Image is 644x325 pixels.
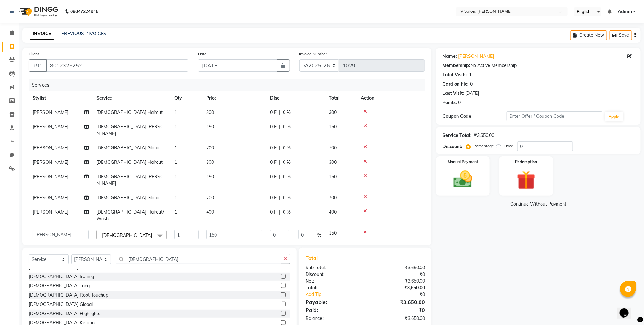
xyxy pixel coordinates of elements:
[470,81,473,87] div: 0
[458,99,461,106] div: 0
[301,291,376,298] a: Add Tip
[376,291,430,298] div: ₹0
[279,159,280,166] span: |
[206,159,214,165] span: 300
[174,174,177,179] span: 1
[437,201,640,208] a: Continue Without Payment
[102,232,152,245] span: [DEMOGRAPHIC_DATA] [PERSON_NAME]
[279,194,280,201] span: |
[16,3,60,20] img: logo
[329,124,337,130] span: 150
[202,91,266,105] th: Price
[443,90,464,97] div: Last Visit:
[96,110,163,115] span: [DEMOGRAPHIC_DATA] Haircut
[33,124,68,130] span: [PERSON_NAME]
[465,90,479,97] div: [DATE]
[474,143,494,149] label: Percentage
[206,110,214,115] span: 300
[301,271,365,278] div: Discount:
[279,145,280,151] span: |
[29,79,430,91] div: Services
[270,145,277,151] span: 0 F
[96,174,164,186] span: [DEMOGRAPHIC_DATA] [PERSON_NAME]
[570,30,607,40] button: Create New
[443,132,472,139] div: Service Total:
[283,173,291,180] span: 0 %
[174,159,177,165] span: 1
[46,59,188,72] input: Search by Name/Mobile/Email/Code
[329,145,337,151] span: 700
[93,91,170,105] th: Service
[33,195,68,200] span: [PERSON_NAME]
[365,306,430,314] div: ₹0
[443,143,462,150] div: Discount:
[301,278,365,284] div: Net:
[365,278,430,284] div: ₹3,650.00
[170,91,202,105] th: Qty
[443,62,634,69] div: No Active Membership
[289,232,292,238] span: F
[448,159,478,165] label: Manual Payment
[301,298,365,306] div: Payable:
[365,264,430,271] div: ₹3,650.00
[279,209,280,215] span: |
[357,91,425,105] th: Action
[270,194,277,201] span: 0 F
[301,306,365,314] div: Paid:
[618,8,632,15] span: Admin
[301,315,365,322] div: Balance :
[96,209,164,222] span: [DEMOGRAPHIC_DATA] Haircut/Wash
[443,113,506,120] div: Coupon Code
[206,145,214,151] span: 700
[33,145,68,151] span: [PERSON_NAME]
[306,255,320,261] span: Total
[206,174,214,179] span: 150
[617,299,638,319] iframe: chat widget
[283,109,291,116] span: 0 %
[270,209,277,215] span: 0 F
[301,284,365,291] div: Total:
[511,169,542,192] img: _gift.svg
[29,273,94,280] div: [DEMOGRAPHIC_DATA] Ironing
[270,124,277,130] span: 0 F
[283,124,291,130] span: 0 %
[174,209,177,215] span: 1
[329,174,337,179] span: 150
[29,91,93,105] th: Stylist
[61,31,106,36] a: PREVIOUS INVOICES
[116,254,281,264] input: Search or Scan
[458,53,494,60] a: [PERSON_NAME]
[96,159,163,165] span: [DEMOGRAPHIC_DATA] Haircut
[329,110,337,115] span: 300
[270,173,277,180] span: 0 F
[329,209,337,215] span: 400
[329,159,337,165] span: 300
[29,301,93,308] div: [DEMOGRAPHIC_DATA] Global
[507,111,602,121] input: Enter Offer / Coupon Code
[30,28,54,40] a: INVOICE
[365,315,430,322] div: ₹3,650.00
[174,195,177,200] span: 1
[29,292,108,299] div: [DEMOGRAPHIC_DATA] Root Touchup
[325,91,357,105] th: Total
[443,81,469,87] div: Card on file:
[33,159,68,165] span: [PERSON_NAME]
[283,145,291,151] span: 0 %
[96,145,160,151] span: [DEMOGRAPHIC_DATA] Global
[174,145,177,151] span: 1
[294,232,296,238] span: |
[270,159,277,166] span: 0 F
[29,59,47,72] button: +91
[610,30,632,40] button: Save
[365,271,430,278] div: ₹0
[96,124,164,136] span: [DEMOGRAPHIC_DATA] [PERSON_NAME]
[279,109,280,116] span: |
[504,143,513,149] label: Fixed
[206,209,214,215] span: 400
[301,264,365,271] div: Sub Total:
[443,99,457,106] div: Points:
[266,91,325,105] th: Disc
[365,284,430,291] div: ₹3,650.00
[605,112,623,121] button: Apply
[448,169,478,190] img: _cash.svg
